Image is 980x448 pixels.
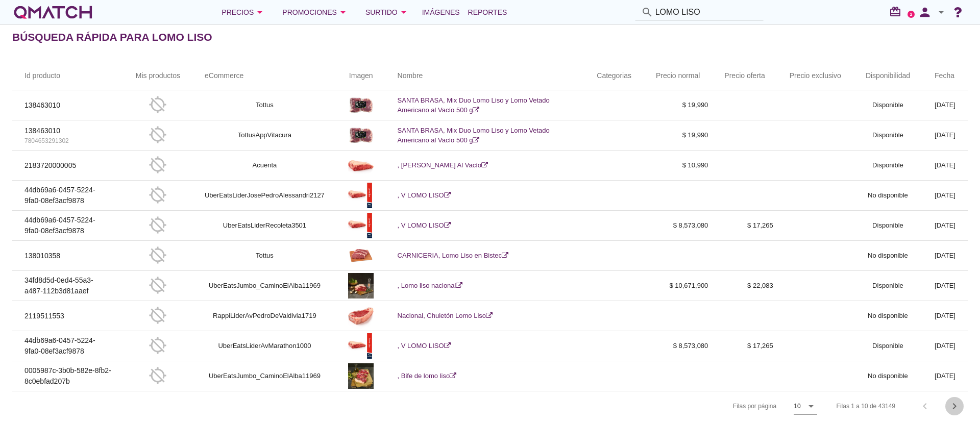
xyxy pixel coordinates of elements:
i: chevron_right [948,400,961,412]
span: Reportes [468,6,507,18]
p: 44db69a6-0457-5224-9fa0-08ef3acf9878 [24,185,111,206]
i: arrow_drop_down [254,6,266,18]
td: Disponible [853,151,922,181]
td: No disponible [853,181,922,211]
td: $ 17,265 [712,331,777,361]
i: gps_off [149,366,167,385]
td: $ 10,990 [644,151,712,181]
a: SANTA BRASA, Mix Duo Lomo Liso y Lomo Vetado Americano al Vacío 500 g [398,127,550,144]
i: gps_off [149,126,167,144]
div: 10 [794,402,800,411]
td: No disponible [853,361,922,391]
p: 44db69a6-0457-5224-9fa0-08ef3acf9878 [24,335,111,357]
a: , [PERSON_NAME] Al Vacío [398,161,488,169]
td: Tottus [192,90,337,120]
th: Mis productos: Not sorted. [124,62,192,90]
td: UberEatsLiderJosePedroAlessandri2127 [192,181,337,211]
td: No disponible [853,241,922,271]
td: $ 8,573,080 [644,331,712,361]
td: Disponible [853,120,922,151]
div: Surtido [365,6,410,18]
a: CARNICERIA, Lomo Liso en Bistec [398,252,508,259]
th: eCommerce: Not sorted. [192,62,337,90]
div: Filas 1 a 10 de 43149 [837,402,895,411]
i: arrow_drop_down [935,6,947,18]
div: Promociones [282,6,349,18]
th: Id producto: Not sorted. [12,62,124,90]
th: Nombre: Not sorted. [385,62,585,90]
i: gps_off [149,156,167,174]
text: 2 [910,12,913,16]
td: [DATE] [922,90,968,120]
i: gps_off [149,246,167,264]
td: [DATE] [922,301,968,331]
a: , V LOMO LISO [398,191,451,199]
p: 2183720000005 [24,160,111,171]
td: [DATE] [922,271,968,301]
a: , V LOMO LISO [398,221,451,229]
td: UberEatsJumbo_CaminoElAlba11969 [192,271,337,301]
p: 138010358 [24,251,111,261]
td: No disponible [853,301,922,331]
td: [DATE] [922,241,968,271]
th: Precio normal: Not sorted. [644,62,712,90]
td: RappiLiderAvPedroDeValdivia1719 [192,301,337,331]
td: Disponible [853,90,922,120]
p: 138463010 [24,100,111,111]
i: arrow_drop_down [337,6,349,18]
a: , Bife de lomo liso [398,372,457,380]
p: 34fd8d5d-0ed4-55a3-a487-112b3d81aaef [24,275,111,296]
a: Reportes [464,2,511,22]
td: Disponible [853,271,922,301]
a: Imágenes [418,2,464,22]
a: SANTA BRASA, Mix Duo Lomo Liso y Lomo Vetado Americano al Vacío 500 g [398,96,550,114]
td: [DATE] [922,361,968,391]
td: $ 19,990 [644,90,712,120]
i: arrow_drop_down [398,6,410,18]
a: Nacional, Chuletón Lomo Liso [398,312,493,319]
p: 2119511553 [24,311,111,321]
i: gps_off [149,95,167,114]
p: 7804653291302 [24,136,111,145]
th: Disponibilidad: Not sorted. [853,62,922,90]
i: arrow_drop_down [805,400,817,412]
p: 138463010 [24,126,111,136]
input: Buscar productos [655,4,757,20]
i: search [641,6,653,18]
button: Promociones [274,2,357,22]
td: UberEatsLiderRecoleta3501 [192,211,337,241]
a: white-qmatch-logo [12,2,94,22]
h2: Búsqueda rápida para LOMO LISO [12,29,212,45]
a: , Lomo liso nacional [398,282,463,289]
i: gps_off [149,186,167,204]
td: $ 19,990 [644,120,712,151]
td: [DATE] [922,151,968,181]
span: Imágenes [422,6,460,18]
td: Disponible [853,331,922,361]
div: Precios [222,6,266,18]
i: redeem [889,6,905,18]
td: $ 22,083 [712,271,777,301]
td: UberEatsLiderAvMarathon1000 [192,331,337,361]
a: 2 [908,11,915,18]
p: 0005987c-3b0b-582e-8fb2-8c0ebfad207b [24,365,111,387]
div: Filas por página [631,391,817,421]
td: Tottus [192,241,337,271]
a: , V LOMO LISO [398,342,451,350]
i: gps_off [149,216,167,234]
td: [DATE] [922,331,968,361]
td: [DATE] [922,181,968,211]
td: TottusAppVitacura [192,120,337,151]
i: gps_off [149,276,167,294]
th: Fecha: Not sorted. [922,62,968,90]
td: Disponible [853,211,922,241]
button: Surtido [357,2,418,22]
button: Precios [213,2,274,22]
p: 44db69a6-0457-5224-9fa0-08ef3acf9878 [24,215,111,236]
td: [DATE] [922,120,968,151]
td: $ 17,265 [712,211,777,241]
th: Precio exclusivo: Not sorted. [777,62,853,90]
i: gps_off [149,336,167,355]
th: Precio oferta: Not sorted. [712,62,777,90]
